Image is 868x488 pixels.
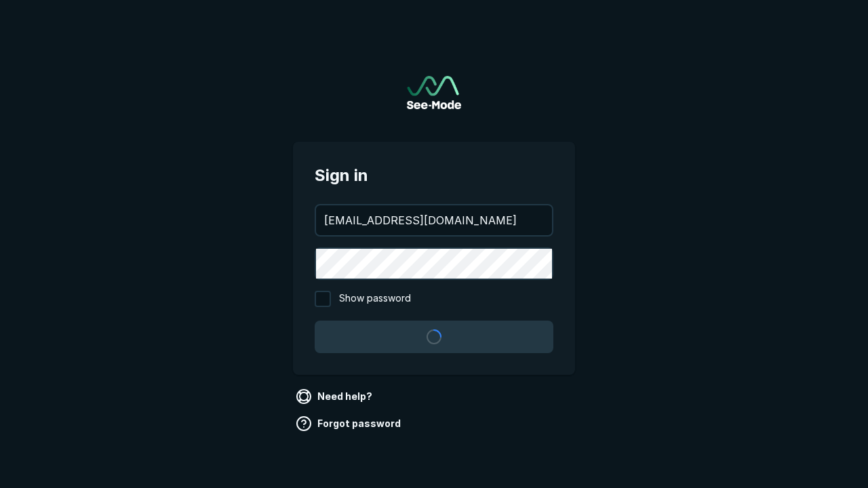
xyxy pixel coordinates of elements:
span: Show password [339,291,411,307]
a: Need help? [293,386,378,407]
span: Sign in [315,163,553,188]
img: See-Mode Logo [407,76,461,109]
a: Go to sign in [407,76,461,109]
input: your@email.com [316,205,552,235]
a: Forgot password [293,413,406,434]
